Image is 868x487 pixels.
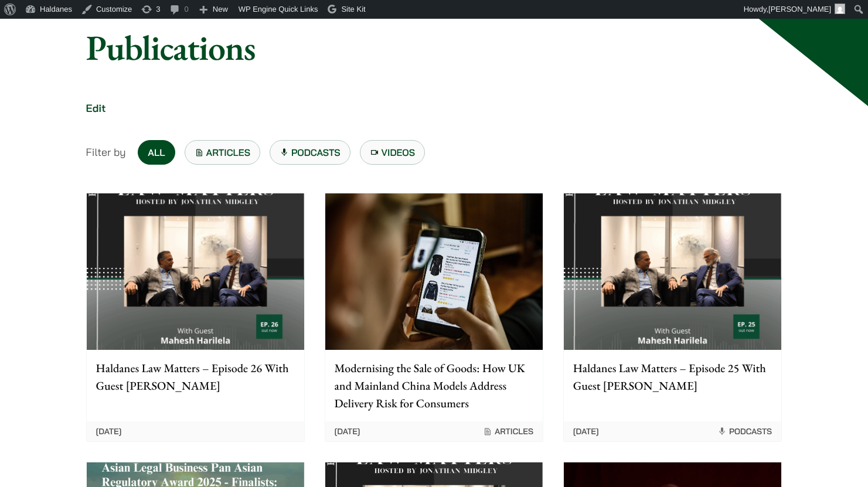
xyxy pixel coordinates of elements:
a: Haldanes Law Matters – Episode 26 With Guest [PERSON_NAME] [DATE] [86,193,305,442]
a: Edit [86,101,106,115]
p: Haldanes Law Matters – Episode 26 With Guest [PERSON_NAME] [96,359,295,394]
a: Podcasts [270,140,350,165]
a: All [138,140,175,165]
a: Articles [185,140,261,165]
time: [DATE] [335,426,360,437]
a: Videos [360,140,426,165]
p: Modernising the Sale of Goods: How UK and Mainland China Models Address Delivery Risk for Consumers [335,359,533,412]
span: Articles [483,426,533,437]
span: Site Kit [341,5,365,13]
time: [DATE] [96,426,122,437]
span: [PERSON_NAME] [768,5,831,13]
time: [DATE] [573,426,599,437]
h1: Publications [86,26,782,69]
a: Modernising the Sale of Goods: How UK and Mainland China Models Address Delivery Risk for Consume... [325,193,543,442]
span: Podcasts [717,426,772,437]
a: Haldanes Law Matters – Episode 25 With Guest [PERSON_NAME] [DATE] Podcasts [563,193,782,442]
span: Filter by [86,144,126,160]
p: Haldanes Law Matters – Episode 25 With Guest [PERSON_NAME] [573,359,772,394]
